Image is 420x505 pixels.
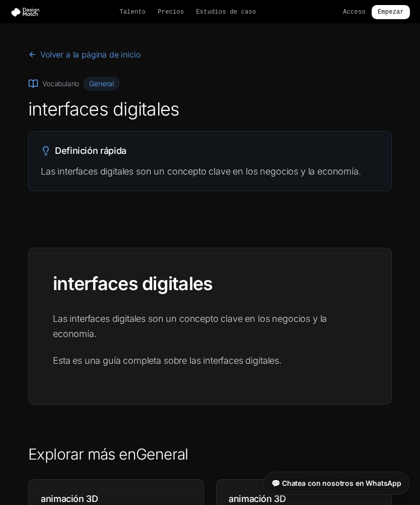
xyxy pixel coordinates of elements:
a: Estudios de caso [196,8,256,16]
font: interfaces digitales [53,272,213,295]
a: Volver a la página de inicio [28,48,141,61]
a: Talento [119,8,146,16]
font: Vocabulario [42,79,79,88]
font: Acceso [343,9,366,16]
font: General [89,79,114,88]
font: Explorar más en [28,445,136,463]
font: Definición rápida [55,145,126,156]
a: 💬 Chatea con nosotros en WhatsApp [263,472,410,495]
font: Precios [158,9,184,16]
a: Empezar [372,5,410,19]
font: interfaces digitales [28,98,180,120]
font: Las interfaces digitales son un concepto clave en los negocios y la economía. [53,313,327,339]
font: Las interfaces digitales son un concepto clave en los negocios y la economía. [41,166,361,177]
font: Talento [119,9,146,16]
font: 💬 Chatea con nosotros en WhatsApp [271,479,401,487]
font: animación 3D [229,493,286,504]
font: Empezar [378,9,404,16]
font: animación 3D [41,493,98,504]
img: Diseño coincidente [10,7,44,17]
font: General [136,445,188,463]
a: Precios [158,8,184,16]
font: Esta es una guía completa sobre las interfaces digitales. [53,355,282,366]
font: Volver a la página de inicio [40,49,141,60]
a: Acceso [343,8,366,16]
font: Estudios de caso [196,9,256,16]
